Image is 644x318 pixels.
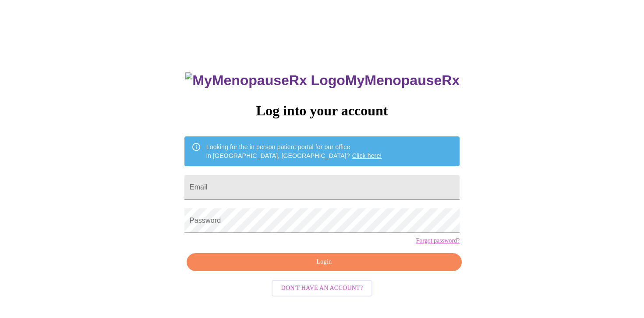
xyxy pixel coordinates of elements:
[269,283,375,291] a: Don't have an account?
[272,280,373,297] button: Don't have an account?
[281,283,363,294] span: Don't have an account?
[206,139,382,164] div: Looking for the in person patient portal for our office in [GEOGRAPHIC_DATA], [GEOGRAPHIC_DATA]?
[184,103,460,119] h3: Log into your account
[187,253,462,271] button: Login
[416,237,460,244] a: Forgot password?
[185,72,345,89] img: MyMenopauseRx Logo
[185,72,460,89] h3: MyMenopauseRx
[352,152,382,159] a: Click here!
[197,257,452,268] span: Login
